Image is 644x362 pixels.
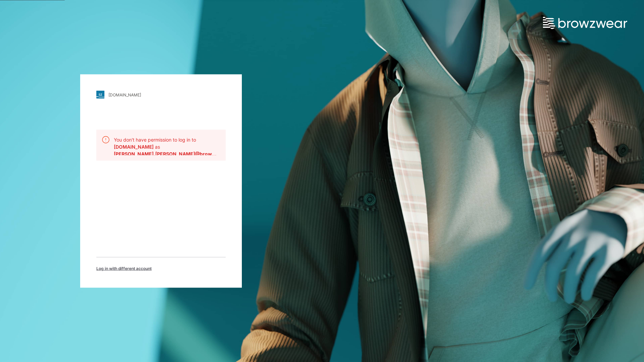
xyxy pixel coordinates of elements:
b: arpita.kushwaha@browzwear.com [114,151,217,157]
img: browzwear-logo.e42bd6dac1945053ebaf764b6aa21510.svg [543,17,627,29]
b: [DOMAIN_NAME] [114,144,155,150]
a: [DOMAIN_NAME] [96,91,226,99]
span: Log in with different account [96,266,152,272]
img: alert.76a3ded3c87c6ed799a365e1fca291d4.svg [102,136,110,144]
div: [DOMAIN_NAME] [108,92,141,97]
p: You don't have permission to log in to as [114,136,220,150]
img: stylezone-logo.562084cfcfab977791bfbf7441f1a819.svg [96,91,104,99]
